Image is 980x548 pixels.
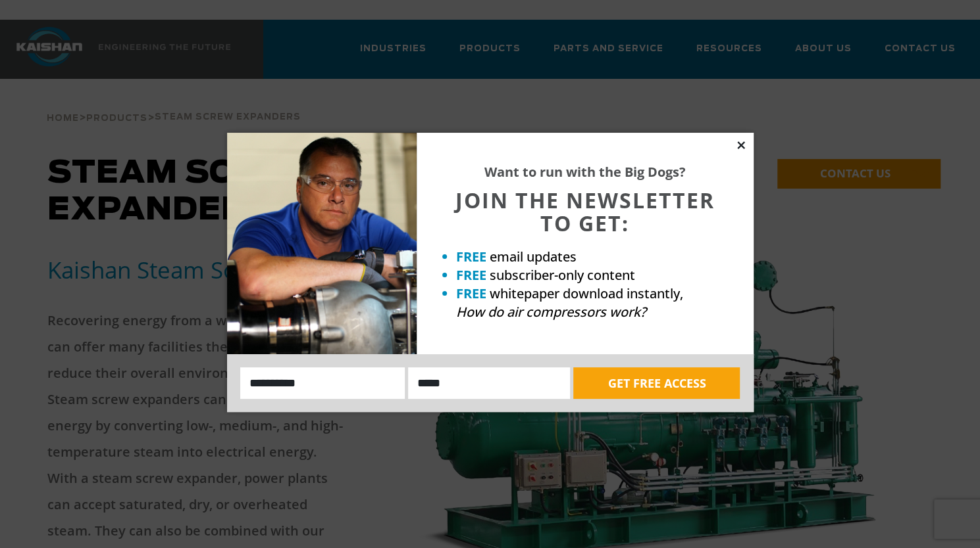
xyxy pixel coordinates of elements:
span: subscriber-only content [490,266,635,284]
input: Name: [240,367,405,399]
strong: FREE [456,248,486,265]
button: GET FREE ACCESS [573,367,740,399]
span: whitepaper download instantly, [490,285,683,302]
input: Email [408,367,570,399]
strong: FREE [456,266,486,284]
button: Close [735,139,747,151]
strong: FREE [456,285,486,302]
span: JOIN THE NEWSLETTER TO GET: [455,186,715,237]
span: email updates [490,248,577,265]
em: How do air compressors work? [456,303,646,321]
strong: Want to run with the Big Dogs? [484,163,686,181]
